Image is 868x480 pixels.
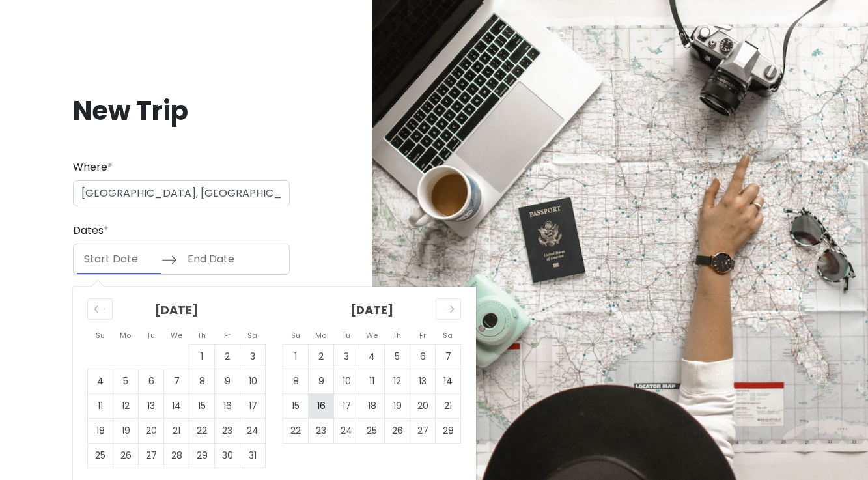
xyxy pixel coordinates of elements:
td: Choose Monday, January 19, 2026 as your check-in date. It’s available. [113,419,139,444]
td: Choose Monday, February 23, 2026 as your check-in date. It’s available. [309,419,334,444]
td: Choose Sunday, February 8, 2026 as your check-in date. It’s available. [283,369,309,394]
td: Choose Wednesday, January 14, 2026 as your check-in date. It’s available. [164,394,189,419]
td: Choose Saturday, January 17, 2026 as your check-in date. It’s available. [240,394,266,419]
td: Choose Saturday, January 10, 2026 as your check-in date. It’s available. [240,369,266,394]
td: Choose Friday, February 13, 2026 as your check-in date. It’s available. [410,369,436,394]
label: Where [73,159,113,176]
td: Choose Saturday, February 21, 2026 as your check-in date. It’s available. [436,394,461,419]
td: Choose Tuesday, February 3, 2026 as your check-in date. It’s available. [334,345,359,369]
td: Choose Friday, January 30, 2026 as your check-in date. It’s available. [215,444,240,468]
label: Dates [73,222,109,239]
td: Choose Thursday, February 5, 2026 as your check-in date. It’s available. [385,345,410,369]
td: Choose Monday, February 16, 2026 as your check-in date. It’s available. [309,394,334,419]
small: We [366,330,378,341]
small: Mo [315,330,326,341]
td: Choose Thursday, February 12, 2026 as your check-in date. It’s available. [385,369,410,394]
td: Choose Thursday, January 22, 2026 as your check-in date. It’s available. [189,419,215,444]
small: Su [96,330,105,341]
td: Choose Saturday, January 3, 2026 as your check-in date. It’s available. [240,345,266,369]
td: Choose Thursday, January 29, 2026 as your check-in date. It’s available. [189,444,215,468]
td: Choose Thursday, February 19, 2026 as your check-in date. It’s available. [385,394,410,419]
td: Choose Sunday, January 4, 2026 as your check-in date. It’s available. [88,369,113,394]
small: Mo [120,330,131,341]
td: Choose Friday, February 6, 2026 as your check-in date. It’s available. [410,345,436,369]
td: Choose Saturday, January 31, 2026 as your check-in date. It’s available. [240,444,266,468]
td: Choose Saturday, January 24, 2026 as your check-in date. It’s available. [240,419,266,444]
td: Choose Sunday, February 15, 2026 as your check-in date. It’s available. [283,394,309,419]
td: Choose Friday, February 27, 2026 as your check-in date. It’s available. [410,419,436,444]
td: Choose Wednesday, January 7, 2026 as your check-in date. It’s available. [164,369,189,394]
td: Choose Saturday, February 7, 2026 as your check-in date. It’s available. [436,345,461,369]
td: Choose Tuesday, January 6, 2026 as your check-in date. It’s available. [139,369,164,394]
td: Choose Wednesday, February 25, 2026 as your check-in date. It’s available. [359,419,385,444]
td: Choose Tuesday, February 24, 2026 as your check-in date. It’s available. [334,419,359,444]
td: Choose Tuesday, February 17, 2026 as your check-in date. It’s available. [334,394,359,419]
td: Choose Thursday, January 8, 2026 as your check-in date. It’s available. [189,369,215,394]
small: Tu [147,330,155,341]
strong: [DATE] [155,302,198,318]
td: Choose Friday, January 2, 2026 as your check-in date. It’s available. [215,345,240,369]
td: Choose Sunday, January 25, 2026 as your check-in date. It’s available. [88,444,113,468]
td: Choose Saturday, February 28, 2026 as your check-in date. It’s available. [436,419,461,444]
td: Choose Friday, January 16, 2026 as your check-in date. It’s available. [215,394,240,419]
small: Sa [247,330,257,341]
td: Choose Thursday, February 26, 2026 as your check-in date. It’s available. [385,419,410,444]
strong: [DATE] [350,302,393,318]
td: Choose Monday, January 12, 2026 as your check-in date. It’s available. [113,394,139,419]
td: Choose Monday, February 9, 2026 as your check-in date. It’s available. [309,369,334,394]
small: Su [291,330,300,341]
td: Choose Monday, February 2, 2026 as your check-in date. It’s available. [309,345,334,369]
small: Fr [419,330,426,341]
td: Choose Friday, January 23, 2026 as your check-in date. It’s available. [215,419,240,444]
input: City (e.g., New York) [73,180,290,206]
small: We [171,330,182,341]
td: Choose Tuesday, February 10, 2026 as your check-in date. It’s available. [334,369,359,394]
h1: New Trip [73,94,290,128]
input: End Date [180,244,265,274]
td: Choose Sunday, January 11, 2026 as your check-in date. It’s available. [88,394,113,419]
small: Th [393,330,401,341]
td: Choose Friday, February 20, 2026 as your check-in date. It’s available. [410,394,436,419]
td: Choose Thursday, January 1, 2026 as your check-in date. It’s available. [189,345,215,369]
td: Choose Wednesday, February 11, 2026 as your check-in date. It’s available. [359,369,385,394]
td: Choose Friday, January 9, 2026 as your check-in date. It’s available. [215,369,240,394]
td: Choose Thursday, January 15, 2026 as your check-in date. It’s available. [189,394,215,419]
div: Move backward to switch to the previous month. [87,298,113,320]
td: Choose Sunday, February 22, 2026 as your check-in date. It’s available. [283,419,309,444]
td: Choose Monday, January 26, 2026 as your check-in date. It’s available. [113,444,139,468]
td: Choose Tuesday, January 13, 2026 as your check-in date. It’s available. [139,394,164,419]
td: Choose Tuesday, January 20, 2026 as your check-in date. It’s available. [139,419,164,444]
div: Move forward to switch to the next month. [436,298,461,320]
small: Tu [342,330,350,341]
td: Choose Wednesday, January 21, 2026 as your check-in date. It’s available. [164,419,189,444]
small: Sa [443,330,453,341]
td: Choose Wednesday, January 28, 2026 as your check-in date. It’s available. [164,444,189,468]
td: Choose Tuesday, January 27, 2026 as your check-in date. It’s available. [139,444,164,468]
td: Choose Sunday, January 18, 2026 as your check-in date. It’s available. [88,419,113,444]
td: Choose Monday, January 5, 2026 as your check-in date. It’s available. [113,369,139,394]
input: Start Date [77,244,161,274]
small: Fr [224,330,231,341]
td: Choose Sunday, February 1, 2026 as your check-in date. It’s available. [283,345,309,369]
td: Choose Saturday, February 14, 2026 as your check-in date. It’s available. [436,369,461,394]
small: Th [197,330,206,341]
td: Choose Wednesday, February 4, 2026 as your check-in date. It’s available. [359,345,385,369]
td: Choose Wednesday, February 18, 2026 as your check-in date. It’s available. [359,394,385,419]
